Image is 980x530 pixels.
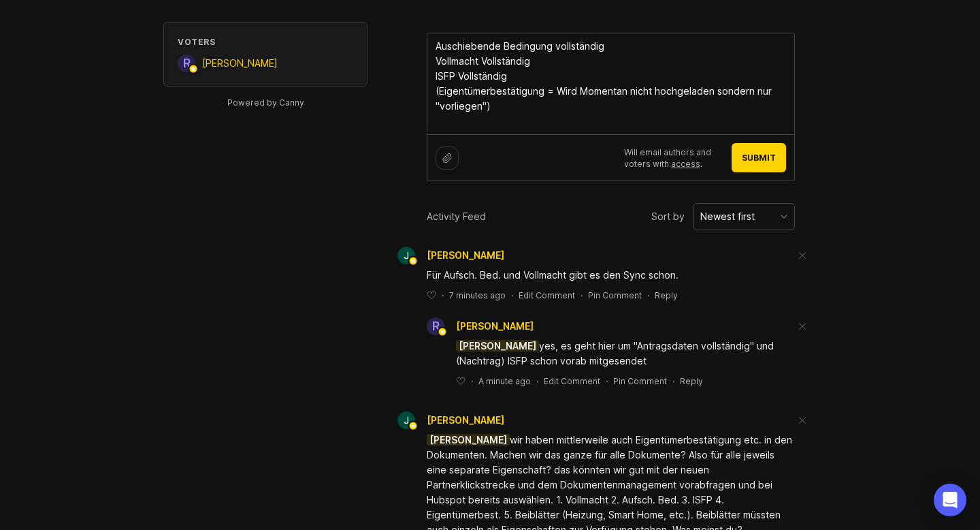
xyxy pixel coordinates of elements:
div: R [178,54,195,72]
span: [PERSON_NAME] [427,414,504,426]
div: Reply [680,375,703,387]
img: Julian Schmidt [397,411,415,429]
div: Activity Feed [427,209,486,224]
span: [PERSON_NAME] [427,434,510,446]
p: Will email authors and voters with . [624,146,723,170]
img: member badge [438,327,448,337]
div: Edit Comment [544,375,600,387]
div: · [606,375,608,387]
span: [PERSON_NAME] [427,249,504,261]
span: [PERSON_NAME] [456,320,534,332]
img: member badge [408,256,419,266]
div: R [427,317,444,335]
div: Voters [178,36,353,48]
div: · [442,290,444,301]
div: Newest first [700,209,755,224]
span: Submit [742,153,776,163]
div: Open Intercom Messenger [934,484,966,516]
span: Sort by [651,209,685,224]
div: · [581,290,583,301]
span: [PERSON_NAME] [202,57,278,69]
a: access [671,159,700,169]
div: · [672,375,674,387]
div: yes, es geht hier um "Antragsdaten vollständig" und (Nachtrag) ISFP schon vorab mitgesendet [456,339,795,369]
div: Pin Comment [588,290,642,301]
a: R[PERSON_NAME] [178,54,278,72]
div: · [536,375,538,387]
a: Julian Schmidt[PERSON_NAME] [389,247,504,264]
div: Für Aufsch. Bed. und Vollmacht gibt es den Sync schon. [427,268,795,283]
div: · [511,290,513,301]
a: Powered by Canny [225,95,306,110]
img: Julian Schmidt [397,247,415,264]
div: Reply [655,290,678,301]
img: member badge [408,421,419,431]
div: Edit Comment [519,290,575,301]
div: · [471,375,473,387]
img: member badge [189,64,199,74]
button: Submit [732,143,786,172]
textarea: Auschiebende Bedingung vollständig Vollmacht Vollständig ISFP Vollständig (Eigentümerbestätigung ... [427,33,794,134]
a: R[PERSON_NAME] [419,317,534,335]
span: [PERSON_NAME] [456,340,539,352]
div: Pin Comment [613,375,667,387]
span: 7 minutes ago [449,290,506,301]
span: A minute ago [478,375,531,387]
a: Julian Schmidt[PERSON_NAME] [389,411,504,429]
div: · [647,290,649,301]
